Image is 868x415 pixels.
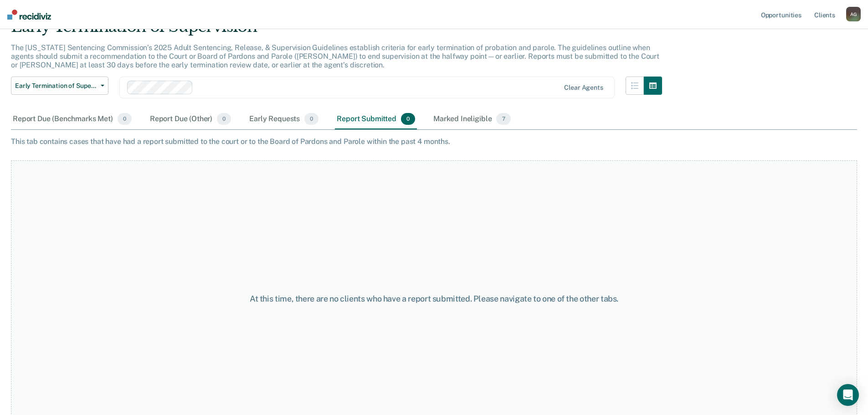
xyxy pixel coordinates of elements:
div: Report Due (Other)0 [148,109,233,129]
div: Marked Ineligible7 [431,109,513,129]
span: 0 [217,113,231,125]
div: Report Submitted0 [335,109,417,129]
div: Open Intercom Messenger [837,384,859,406]
div: Clear agents [564,84,603,92]
p: The [US_STATE] Sentencing Commission’s 2025 Adult Sentencing, Release, & Supervision Guidelines e... [11,43,659,69]
div: Early Termination of Supervision [11,17,662,43]
div: This tab contains cases that have had a report submitted to the court or to the Board of Pardons ... [11,137,857,146]
div: At this time, there are no clients who have a report submitted. Please navigate to one of the oth... [223,294,646,304]
img: Recidiviz [7,10,51,20]
span: 7 [496,113,510,125]
button: AG [846,7,861,21]
span: 0 [118,113,132,125]
div: Report Due (Benchmarks Met)0 [11,109,134,129]
span: Early Termination of Supervision [15,82,97,90]
button: Early Termination of Supervision [11,77,108,95]
span: 0 [401,113,415,125]
span: 0 [304,113,318,125]
div: A G [846,7,861,21]
div: Early Requests0 [247,109,320,129]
